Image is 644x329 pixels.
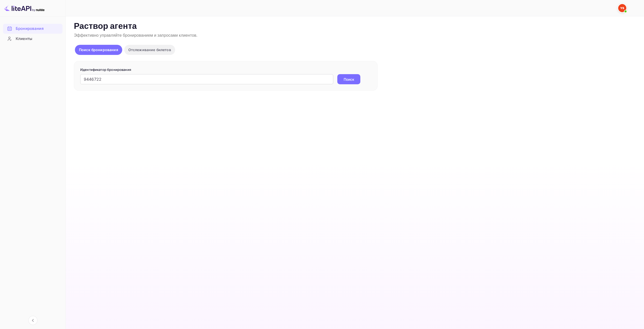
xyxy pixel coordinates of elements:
a: Клиенты [3,34,63,43]
ya-tr-span: Клиенты [16,36,32,42]
ya-tr-span: Эффективно управляйте бронированием и запросами клиентов. [74,33,197,38]
img: Логотип LiteAPI [4,4,45,12]
button: Поиск [337,74,360,84]
img: Служба Поддержки Яндекса [618,4,626,12]
div: Клиенты [3,34,63,44]
input: Введите идентификатор бронирования (например, 63782194) [80,74,333,84]
ya-tr-span: Поиск [344,77,354,82]
ya-tr-span: Идентификатор бронирования [80,68,131,72]
ya-tr-span: Раствор агента [74,21,137,32]
ya-tr-span: Отслеживание билетов [128,48,171,52]
ya-tr-span: Поиск бронирования [79,48,118,52]
div: Бронирования [3,24,63,34]
a: Бронирования [3,24,63,33]
ya-tr-span: Бронирования [16,26,44,32]
button: Свернуть навигацию [28,316,37,325]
